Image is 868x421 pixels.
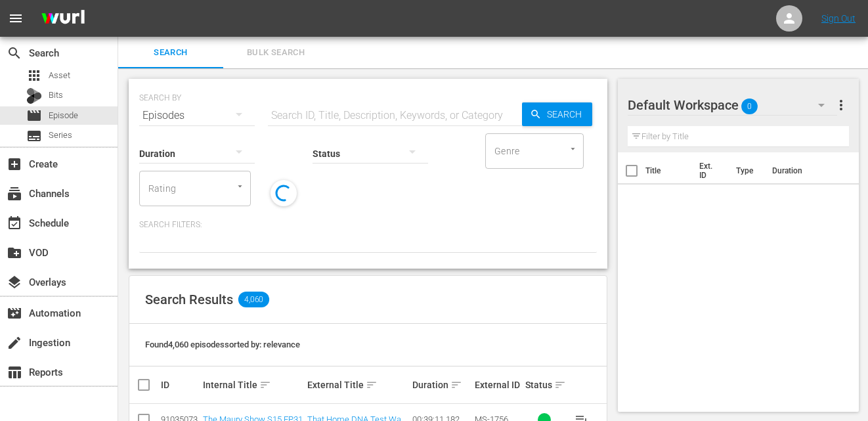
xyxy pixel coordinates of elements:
span: Overlays [7,275,22,290]
span: 4,060 [238,292,269,307]
a: Sign Out [821,13,856,24]
th: Ext. ID [691,152,729,189]
span: Found 4,060 episodes sorted by: relevance [145,340,300,349]
span: Ingestion [7,335,22,351]
div: ID [161,380,199,390]
img: ans4CAIJ8jUAAAAAAAAAAAAAAAAAAAAAAAAgQb4GAAAAAAAAAAAAAAAAAAAAAAAAJMjXAAAAAAAAAAAAAAAAAAAAAAAAgAT5G... [32,3,95,34]
span: Create [7,156,22,172]
div: Episodes [139,97,255,134]
span: Bulk Search [231,45,320,60]
span: Episode [49,109,78,122]
div: Duration [412,377,471,393]
span: Bits [49,89,63,102]
span: sort [554,379,566,391]
div: External ID [475,380,521,390]
th: Type [728,152,764,189]
span: Search [126,45,215,60]
button: Search [522,102,592,126]
th: Duration [764,152,843,189]
span: sort [259,379,271,391]
div: Bits [26,88,42,104]
button: Open [234,180,246,192]
span: Schedule [7,215,22,231]
div: Default Workspace [628,87,837,123]
span: sort [450,379,462,391]
span: Search [7,45,22,61]
span: menu [8,11,24,26]
div: Status [525,377,563,393]
button: Open [567,143,579,155]
span: Series [26,128,42,144]
span: Series [49,129,72,142]
th: Title [645,152,691,189]
span: 0 [741,93,758,120]
span: sort [366,379,378,391]
span: Asset [49,69,70,82]
button: more_vert [833,89,849,121]
span: Automation [7,305,22,321]
span: Search Results [145,292,233,307]
div: External Title [307,377,408,393]
span: Episode [26,108,42,123]
span: Asset [26,68,42,83]
span: VOD [7,245,22,261]
span: more_vert [833,97,849,113]
p: Search Filters: [139,219,597,231]
span: Channels [7,186,22,202]
span: Reports [7,365,22,380]
div: Internal Title [203,377,303,393]
span: Search [542,102,592,126]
